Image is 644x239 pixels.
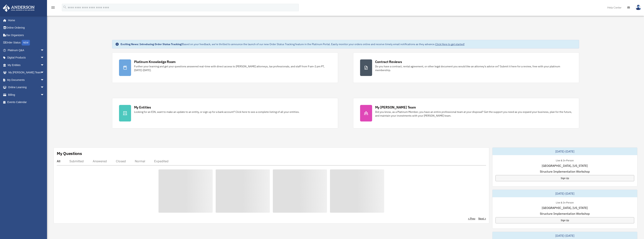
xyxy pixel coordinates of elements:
[40,61,48,69] span: arrow_drop_down
[134,59,176,64] div: Platinum Knowledge Room
[134,105,151,110] div: My Entities
[375,64,572,72] div: Do you have a contract, rental agreement, or other legal document you would like an attorney's ad...
[375,110,572,118] div: Did you know, as a Platinum Member, you have an entire professional team at your disposal? Get th...
[540,211,590,216] span: Structure Implementation Workshop
[492,148,637,155] div: [DATE]-[DATE]
[3,99,50,106] a: Events Calendar
[40,46,48,54] span: arrow_drop_down
[154,159,168,163] div: Expedited
[375,59,402,64] div: Contract Reviews
[3,31,50,39] a: Tax Organizers
[468,217,475,220] a: < Prev
[40,84,48,91] span: arrow_drop_down
[40,54,48,62] span: arrow_drop_down
[57,151,82,156] div: My Questions
[495,175,634,181] a: Sign Up
[51,5,55,10] i: menu
[40,69,48,77] span: arrow_drop_down
[375,105,416,110] div: My [PERSON_NAME] Team
[2,5,36,12] img: Anderson Advisors Platinum Portal
[40,76,48,84] span: arrow_drop_down
[112,98,338,128] a: My Entities Looking for an EIN, want to make an update to an entity, or sign up for a bank accoun...
[353,98,579,128] a: My [PERSON_NAME] Team Did you know, as a Platinum Member, you have an entire professional team at...
[51,7,55,10] a: menu
[3,17,48,24] a: Home
[121,42,182,46] strong: Exciting News: Introducing Order Status Tracking!
[495,217,634,223] a: Sign Up
[134,64,331,72] div: Further your learning and get your questions answered real-time with direct access to [PERSON_NAM...
[3,24,50,32] a: Online Ordering
[63,5,67,9] i: search
[540,169,590,174] span: Structure Implementation Workshop
[3,76,50,84] a: My Documentsarrow_drop_down
[3,91,50,99] a: Billingarrow_drop_down
[3,46,50,54] a: Platinum Q&Aarrow_drop_down
[134,110,300,114] div: Looking for an EIN, want to make an update to an entity, or sign up for a bank account? Click her...
[3,39,50,47] a: Order StatusNEW
[636,5,641,10] img: User Pic
[492,190,637,197] div: [DATE]-[DATE]
[553,200,577,204] div: Live & In-Person
[3,84,50,91] a: Online Learningarrow_drop_down
[40,91,48,99] span: arrow_drop_down
[121,42,465,46] div: Based on your feedback, we're thrilled to announce the launch of our new Order Status Tracking fe...
[22,40,30,46] div: NEW
[116,159,126,163] div: Closed
[112,52,338,83] a: Platinum Knowledge Room Further your learning and get your questions answered real-time with dire...
[542,163,588,168] span: [GEOGRAPHIC_DATA], [US_STATE]
[135,159,145,163] div: Normal
[69,159,84,163] div: Submitted
[3,61,50,69] a: My Entitiesarrow_drop_down
[93,159,107,163] div: Answered
[3,54,50,61] a: Digital Productsarrow_drop_down
[3,69,50,76] a: My [PERSON_NAME] Teamarrow_drop_down
[478,217,486,220] a: Next >
[435,42,465,46] a: Click Here to get started!
[57,159,60,163] div: All
[353,52,579,83] a: Contract Reviews Do you have a contract, rental agreement, or other legal document you would like...
[542,206,588,210] span: [GEOGRAPHIC_DATA], [US_STATE]
[553,158,577,162] div: Live & In-Person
